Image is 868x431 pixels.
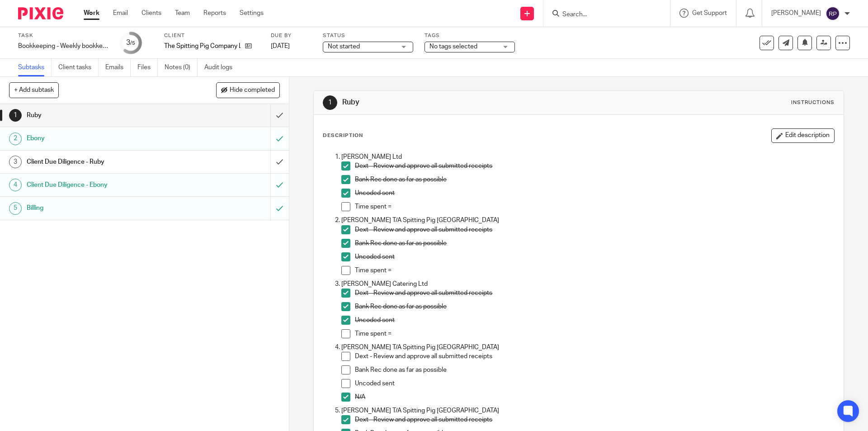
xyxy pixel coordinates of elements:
[271,43,290,49] span: [DATE]
[355,352,834,361] p: Dext - Review and approve all submitted receipts
[9,82,59,98] button: + Add subtask
[9,179,22,191] div: 4
[355,189,834,198] p: Uncoded sent
[425,32,515,39] label: Tags
[355,161,834,171] p: Dext - Review and approve all submitted receipts
[355,289,834,298] p: Dext - Review and approve all submitted receipts
[341,343,834,352] p: [PERSON_NAME] T/A Spitting Pig [GEOGRAPHIC_DATA]
[355,329,834,338] p: Time spent =
[84,9,99,18] a: Work
[9,156,22,168] div: 3
[27,132,183,145] h1: Ebony
[164,42,241,51] p: The Spitting Pig Company Ltd
[341,152,834,161] p: [PERSON_NAME] Ltd
[203,9,226,18] a: Reports
[18,7,63,19] img: Pixie
[355,393,834,402] p: N/A
[105,59,131,76] a: Emails
[791,99,835,106] div: Instructions
[18,32,108,39] label: Task
[355,415,834,424] p: Dext - Review and approve all submitted receipts
[771,9,821,18] p: [PERSON_NAME]
[692,10,727,16] span: Get Support
[164,32,259,39] label: Client
[9,109,22,122] div: 1
[355,379,834,388] p: Uncoded sent
[9,202,22,215] div: 5
[341,279,834,289] p: [PERSON_NAME] Catering Ltd
[130,41,135,46] small: /5
[323,32,413,39] label: Status
[771,128,835,143] button: Edit description
[561,11,643,19] input: Search
[355,316,834,325] p: Uncoded sent
[355,239,834,248] p: Bank Rec done as far as possible
[271,32,311,39] label: Due by
[230,87,275,94] span: Hide completed
[323,132,363,139] p: Description
[27,178,183,192] h1: Client Due Diligence - Ebony
[355,365,834,374] p: Bank Rec done as far as possible
[355,202,834,211] p: Time spent =
[240,9,264,18] a: Settings
[429,43,477,50] span: No tags selected
[341,216,834,225] p: [PERSON_NAME] T/A Spitting Pig [GEOGRAPHIC_DATA]
[355,175,834,184] p: Bank Rec done as far as possible
[355,266,834,275] p: Time spent =
[328,43,360,50] span: Not started
[355,302,834,311] p: Bank Rec done as far as possible
[27,155,183,169] h1: Client Due Diligence - Ruby
[126,38,135,48] div: 3
[58,59,99,76] a: Client tasks
[9,133,22,145] div: 2
[342,98,598,107] h1: Ruby
[18,42,108,51] div: Bookkeeping - Weekly bookkeeping SP group
[355,252,834,261] p: Uncoded sent
[27,109,183,122] h1: Ruby
[216,82,280,98] button: Hide completed
[355,225,834,234] p: Dext - Review and approve all submitted receipts
[27,201,183,215] h1: Billing
[204,59,239,76] a: Audit logs
[137,59,158,76] a: Files
[165,59,198,76] a: Notes (0)
[341,406,834,415] p: [PERSON_NAME] T/A Spitting Pig [GEOGRAPHIC_DATA]
[142,9,161,18] a: Clients
[826,6,840,21] img: svg%3E
[175,9,190,18] a: Team
[323,95,337,110] div: 1
[18,59,52,76] a: Subtasks
[113,9,128,18] a: Email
